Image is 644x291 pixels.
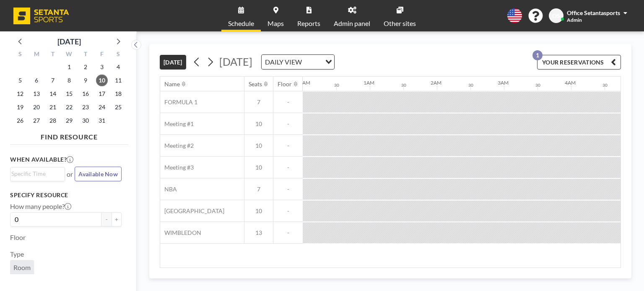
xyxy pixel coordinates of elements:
[63,88,75,100] span: Wednesday, October 15, 2025
[63,115,75,126] span: Wednesday, October 29, 2025
[567,17,582,23] span: Admin
[93,49,110,60] div: F
[160,142,194,149] span: Meeting #2
[160,185,177,193] span: NBA
[535,82,540,88] div: 30
[431,80,441,86] div: 2AM
[567,9,620,16] span: Office Setantasports
[565,80,576,86] div: 4AM
[160,55,186,70] button: [DATE]
[262,55,334,69] div: Search for option
[602,82,608,88] div: 30
[304,57,320,67] input: Search for option
[14,115,26,126] span: Sunday, October 26, 2025
[532,50,543,60] p: 1
[273,229,303,237] span: -
[112,61,124,73] span: Saturday, October 4, 2025
[160,207,224,215] span: [GEOGRAPHIC_DATA]
[273,207,303,215] span: -
[63,61,75,73] span: Wednesday, October 1, 2025
[47,88,59,100] span: Tuesday, October 14, 2025
[112,101,124,113] span: Saturday, October 25, 2025
[63,75,75,86] span: Wednesday, October 8, 2025
[13,8,69,24] img: organization-logo
[80,75,91,86] span: Thursday, October 9, 2025
[110,49,126,60] div: S
[31,75,42,86] span: Monday, October 6, 2025
[244,229,273,237] span: 13
[278,80,292,88] div: Floor
[249,80,262,88] div: Seats
[80,101,91,113] span: Thursday, October 23, 2025
[164,80,180,88] div: Name
[61,49,78,60] div: W
[78,170,118,178] span: Available Now
[244,164,273,171] span: 10
[45,49,61,60] div: T
[47,75,59,86] span: Tuesday, October 7, 2025
[296,80,310,86] div: 12AM
[96,75,108,86] span: Friday, October 10, 2025
[57,36,81,47] div: [DATE]
[498,80,509,86] div: 3AM
[10,202,71,211] label: How many people?
[31,115,42,126] span: Monday, October 27, 2025
[75,167,122,181] button: Available Now
[273,120,303,128] span: -
[219,55,252,68] span: [DATE]
[31,101,42,113] span: Monday, October 20, 2025
[10,233,26,242] label: Floor
[11,169,60,178] input: Search for option
[67,170,73,178] span: or
[273,98,303,106] span: -
[160,120,194,128] span: Meeting #1
[14,101,26,113] span: Sunday, October 19, 2025
[101,212,112,227] button: -
[96,88,108,100] span: Friday, October 17, 2025
[10,191,122,199] h3: Specify resource
[273,142,303,149] span: -
[80,88,91,100] span: Thursday, October 16, 2025
[77,49,93,60] div: T
[80,115,91,126] span: Thursday, October 30, 2025
[14,88,26,100] span: Sunday, October 12, 2025
[13,263,31,271] span: Room
[10,250,24,258] label: Type
[12,49,29,60] div: S
[10,167,65,180] div: Search for option
[160,229,201,237] span: WIMBLEDON
[263,57,304,67] span: DAILY VIEW
[96,115,108,126] span: Friday, October 31, 2025
[334,82,339,88] div: 30
[244,120,273,128] span: 10
[384,20,416,27] span: Other sites
[160,98,197,106] span: FORMULA 1
[468,82,473,88] div: 30
[228,20,254,27] span: Schedule
[273,185,303,193] span: -
[29,49,45,60] div: M
[244,98,273,106] span: 7
[552,12,560,20] span: OS
[267,20,284,27] span: Maps
[31,88,42,100] span: Monday, October 13, 2025
[96,101,108,113] span: Friday, October 24, 2025
[112,88,124,100] span: Saturday, October 18, 2025
[401,82,406,88] div: 30
[160,164,194,171] span: Meeting #3
[334,20,370,27] span: Admin panel
[244,207,273,215] span: 10
[47,101,59,113] span: Tuesday, October 21, 2025
[47,115,59,126] span: Tuesday, October 28, 2025
[537,55,621,70] button: YOUR RESERVATIONS1
[244,142,273,149] span: 10
[63,101,75,113] span: Wednesday, October 22, 2025
[112,212,122,227] button: +
[80,61,91,73] span: Thursday, October 2, 2025
[364,80,374,86] div: 1AM
[10,129,128,141] h4: FIND RESOURCE
[112,75,124,86] span: Saturday, October 11, 2025
[297,20,320,27] span: Reports
[273,164,303,171] span: -
[244,185,273,193] span: 7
